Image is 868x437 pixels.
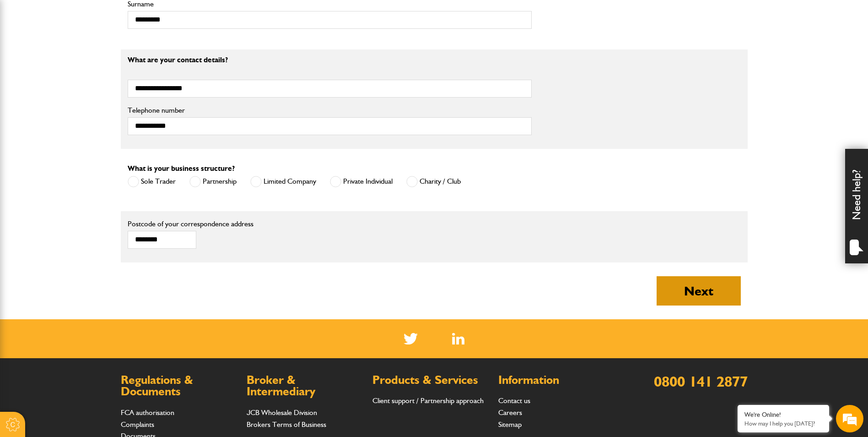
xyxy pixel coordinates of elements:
a: 0800 141 2877 [654,372,748,390]
label: Private Individual [330,176,393,187]
div: Chat with us now [48,51,154,63]
a: Complaints [121,420,154,429]
img: Linked In [452,333,464,344]
img: Twitter [404,333,418,344]
h2: Regulations & Documents [121,374,237,398]
input: Enter your phone number [12,139,167,159]
h2: Products & Services [372,374,489,386]
a: Brokers Terms of Business [247,420,326,429]
input: Enter your email address [12,112,167,132]
label: What is your business structure? [128,165,235,172]
a: Sitemap [498,420,522,429]
label: Sole Trader [128,176,176,187]
em: Start Chat [124,282,166,295]
p: What are your contact details? [128,56,532,64]
textarea: Type your message and hit 'Enter' [12,166,167,274]
input: Enter your last name [12,85,167,105]
label: Surname [128,0,532,8]
a: Contact us [498,396,530,405]
h2: Information [498,374,615,386]
label: Limited Company [250,176,316,187]
a: JCB Wholesale Division [247,408,317,417]
div: Need help? [845,149,868,263]
p: How may I help you today? [744,420,822,427]
a: FCA authorisation [121,408,174,417]
label: Telephone number [128,107,532,114]
label: Postcode of your correspondence address [128,220,267,228]
div: We're Online! [744,411,822,419]
button: Next [657,276,741,306]
a: Client support / Partnership approach [372,396,484,405]
img: d_20077148190_company_1631870298795_20077148190 [16,51,38,64]
h2: Broker & Intermediary [247,374,363,398]
label: Charity / Club [406,176,461,187]
label: Partnership [189,176,237,187]
div: Minimize live chat window [150,5,172,27]
a: Careers [498,408,522,417]
a: LinkedIn [452,333,464,344]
